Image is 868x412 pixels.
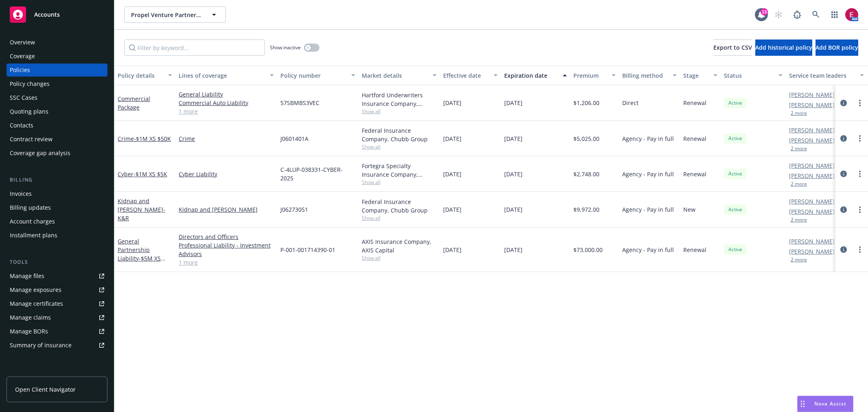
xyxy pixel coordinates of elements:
[362,162,437,179] div: Fortegra Specialty Insurance Company, Fortegra Specialty Insurance Company, Coalition Insurance S...
[179,71,265,80] div: Lines of coverage
[362,197,437,215] div: Federal Insurance Company, Chubb Group
[118,170,167,178] a: Cyber
[7,36,107,49] a: Overview
[7,105,107,118] a: Quoting plans
[362,237,437,254] div: AXIS Insurance Company, AXIS Capital
[34,11,60,18] span: Accounts
[7,297,107,310] a: Manage certificates
[814,400,846,407] span: Nova Assist
[7,368,107,376] div: Analytics hub
[179,107,274,116] a: 1 more
[683,205,695,214] span: New
[7,283,107,296] a: Manage exposures
[10,119,33,132] div: Contacts
[791,217,807,222] button: 2 more
[7,119,107,132] a: Contacts
[789,197,835,206] a: [PERSON_NAME]
[131,11,201,19] span: Propel Venture Partners Management Co, LLC.
[619,66,680,85] button: Billing method
[118,254,165,271] span: - $5M XS $150K
[118,95,150,111] a: Commercial Package
[570,66,619,85] button: Premium
[713,39,752,56] button: Export to CSV
[179,258,274,267] a: 1 more
[727,99,743,107] span: Active
[7,187,107,200] a: Invoices
[7,229,107,242] a: Installment plans
[622,205,674,214] span: Agency - Pay in full
[504,245,523,254] span: [DATE]
[179,134,274,143] a: Crime
[443,99,461,107] span: [DATE]
[622,99,638,107] span: Direct
[789,90,835,99] a: [PERSON_NAME]
[10,64,30,77] div: Policies
[440,66,501,85] button: Effective date
[280,165,355,182] span: C-4LUP-038331-CYBER-2025
[789,71,855,80] div: Service team leaders
[797,396,853,412] button: Nova Assist
[573,134,599,143] span: $5,025.00
[504,205,523,214] span: [DATE]
[7,258,107,266] div: Tools
[845,8,858,21] img: photo
[7,270,107,283] a: Manage files
[10,201,51,214] div: Billing updates
[362,215,437,221] span: Show all
[280,71,346,80] div: Policy number
[855,205,865,215] a: more
[7,325,107,338] a: Manage BORs
[179,90,274,99] a: General Liability
[7,91,107,104] a: SSC Cases
[7,147,107,160] a: Coverage gap analysis
[791,257,807,262] button: 2 more
[680,66,721,85] button: Stage
[789,136,835,145] a: [PERSON_NAME]
[359,66,440,85] button: Market details
[573,99,599,107] span: $1,206.00
[727,170,743,178] span: Active
[770,7,787,23] a: Start snowing
[504,134,523,143] span: [DATE]
[683,99,706,107] span: Renewal
[622,170,674,178] span: Agency - Pay in full
[10,215,55,228] div: Account charges
[504,71,558,80] div: Expiration date
[362,71,428,80] div: Market details
[683,170,706,178] span: Renewal
[713,44,752,51] span: Export to CSV
[10,297,63,310] div: Manage certificates
[573,205,599,214] span: $9,972.00
[270,44,301,51] span: Show inactive
[118,237,161,271] a: General Partnership Liability
[791,146,807,151] button: 2 more
[7,3,107,26] a: Accounts
[855,98,865,108] a: more
[362,143,437,150] span: Show all
[855,169,865,179] a: more
[724,71,774,80] div: Status
[10,147,70,160] div: Coverage gap analysis
[10,133,52,146] div: Contract review
[7,133,107,146] a: Contract review
[622,71,668,80] div: Billing method
[789,171,835,180] a: [PERSON_NAME]
[786,66,867,85] button: Service team leaders
[443,134,461,143] span: [DATE]
[855,245,865,254] a: more
[10,339,72,352] div: Summary of insurance
[7,176,107,184] div: Billing
[277,66,359,85] button: Policy number
[362,126,437,143] div: Federal Insurance Company, Chubb Group
[839,169,848,179] a: circleInformation
[10,77,50,90] div: Policy changes
[443,170,461,178] span: [DATE]
[622,245,674,254] span: Agency - Pay in full
[7,64,107,77] a: Policies
[683,134,706,143] span: Renewal
[727,246,743,253] span: Active
[118,71,163,80] div: Policy details
[280,205,308,214] span: J06273051
[179,170,274,178] a: Cyber Liability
